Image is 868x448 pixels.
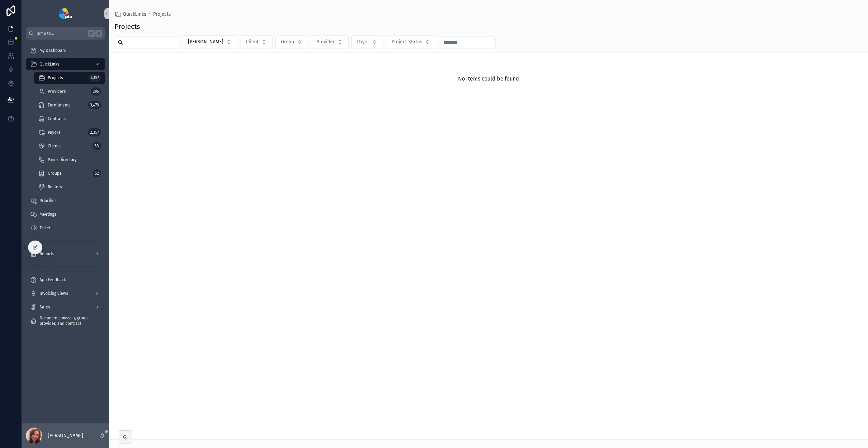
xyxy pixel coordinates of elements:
[458,75,519,83] h2: No items could be found
[40,277,66,283] span: App Feedback
[34,181,105,193] a: Rosters
[240,35,273,48] button: Select Button
[40,225,53,231] span: Tickets
[92,142,101,150] div: 58
[40,198,57,203] span: Priorities
[40,251,54,257] span: Reports
[34,113,105,125] a: Contracts
[275,35,308,48] button: Select Button
[91,87,101,96] div: 295
[26,315,105,327] a: Documents missing group, provider, and contract
[48,184,62,190] span: Rosters
[26,27,105,40] button: Jump to...K
[48,116,66,121] span: Contracts
[26,58,105,70] a: QuickLinks
[22,40,109,423] div: scrollable content
[123,11,146,18] span: QuickLinks
[188,39,223,45] span: [PERSON_NAME]
[59,8,72,19] img: App logo
[48,102,71,108] span: Enrollments
[281,39,294,45] span: Group
[34,126,105,139] a: Payors2,357
[153,11,171,18] a: Projects
[48,171,61,176] span: Groups
[317,39,335,45] span: Provider
[40,48,67,53] span: My Dashboard
[34,72,105,84] a: Projects4,157
[26,287,105,300] a: Invoicing Views
[96,31,102,36] span: K
[34,167,105,179] a: Groups52
[351,35,383,48] button: Select Button
[40,61,59,67] span: QuickLinks
[40,291,68,296] span: Invoicing Views
[311,35,349,48] button: Select Button
[88,101,101,109] div: 3,479
[182,35,237,48] button: Select Button
[40,212,56,217] span: Meetings
[26,208,105,220] a: Meetings
[34,99,105,111] a: Enrollments3,479
[34,85,105,98] a: Providers295
[357,39,369,45] span: Payor
[48,143,61,149] span: Clients
[34,140,105,152] a: Clients58
[40,304,50,310] span: Sales
[48,432,83,439] p: [PERSON_NAME]
[89,74,101,82] div: 4,157
[48,157,77,162] span: Payor Directory
[48,89,66,94] span: Providers
[93,169,101,177] div: 52
[48,130,60,135] span: Payors
[392,39,422,45] span: Project Status
[88,128,101,136] div: 2,357
[26,301,105,313] a: Sales
[34,154,105,166] a: Payor Directory
[115,22,140,31] h1: Projects
[36,31,85,36] span: Jump to...
[40,315,98,326] span: Documents missing group, provider, and contract
[26,274,105,286] a: App Feedback
[48,75,63,81] span: Projects
[26,194,105,207] a: Priorities
[26,44,105,57] a: My Dashboard
[386,35,436,48] button: Select Button
[115,11,146,18] a: QuickLinks
[26,248,105,260] a: Reports
[246,39,259,45] span: Client
[26,222,105,234] a: Tickets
